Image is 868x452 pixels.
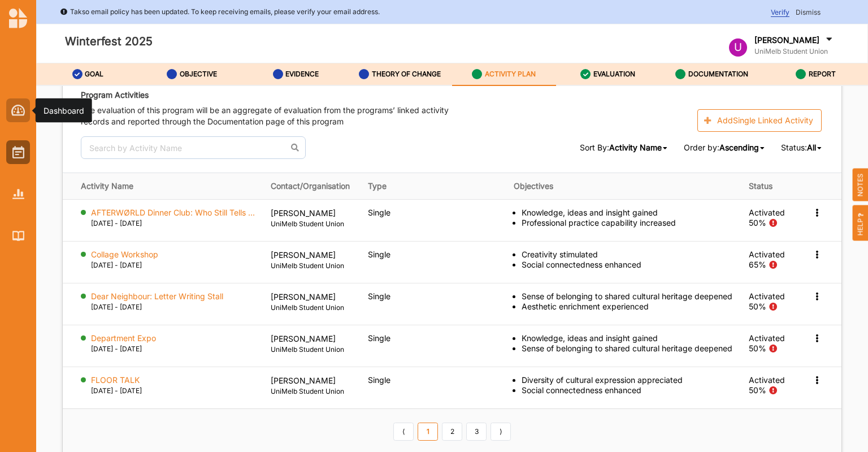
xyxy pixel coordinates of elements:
[580,142,669,153] span: Sort By:
[749,218,766,228] div: 50%
[781,142,823,153] span: Status:
[360,173,506,200] th: Type
[514,181,553,191] span: Objectives
[522,343,732,354] div: Sense of belonging to shared cultural heritage deepened
[719,143,759,152] span: Ascending
[271,303,352,313] label: UniMelb Student Union
[91,249,158,260] label: Collage Workshop
[271,375,352,386] p: [PERSON_NAME]
[442,423,462,441] a: 2
[271,249,352,261] p: [PERSON_NAME]
[485,70,536,79] label: ACTIVITY PLAN
[466,423,487,441] a: 3
[271,261,352,271] label: UniMelb Student Union
[271,386,352,397] label: UniMelb Student Union
[392,423,513,442] div: Pagination Navigation
[271,345,352,355] label: UniMelb Student Union
[809,70,836,79] label: REPORT
[91,260,142,270] label: [DATE] - [DATE]
[522,260,732,270] div: Social connectedness enhanced
[749,260,766,270] div: 65%
[12,189,24,199] img: Reports
[6,140,30,164] a: Activities
[81,181,133,191] span: Activity Name
[9,8,27,28] img: logo
[749,343,766,354] div: 50%
[684,142,766,153] span: Order by:
[271,208,352,219] p: [PERSON_NAME]
[271,291,352,303] p: [PERSON_NAME]
[368,291,390,301] span: Single
[6,182,30,206] a: Reports
[65,32,153,51] label: Winterfest 2025
[522,333,732,343] div: Knowledge, ideas and insight gained
[12,231,24,240] img: Library
[285,70,319,79] label: EVIDENCE
[372,70,441,79] label: THEORY OF CHANGE
[522,291,732,302] div: Sense of belonging to shared cultural heritage deepened
[749,385,766,395] div: 50%
[180,70,217,79] label: OBJECTIVE
[91,375,140,385] label: FLOOR TALK
[81,136,306,159] input: Search by Activity Name
[522,208,732,218] div: Knowledge, ideas and insight gained
[749,302,766,312] div: 50%
[796,8,821,16] span: Dismiss
[522,218,732,228] div: Professional practice capability increased
[697,109,822,132] button: AddSingle Linked Activity
[60,6,380,18] div: Takso email policy has been updated. To keep receiving emails, please verify your email address.
[81,90,823,100] div: Program Activities
[368,208,390,217] span: Single
[91,386,142,396] label: [DATE] - [DATE]
[271,333,352,345] p: [PERSON_NAME]
[393,423,414,441] a: Previous item
[91,291,223,302] label: Dear Neighbour: Letter Writing Stall
[522,249,732,260] div: Creativity stimulated
[522,385,732,395] div: Social connectedness enhanced
[522,375,732,385] div: Diversity of cultural expression appreciated
[368,333,390,343] span: Single
[491,423,511,441] a: Next item
[44,105,84,116] div: Dashboard
[749,249,785,260] div: Activated
[6,224,30,248] a: Library
[91,375,140,385] a: FLOOR TALK
[754,47,835,56] label: UniMelb Student Union
[85,70,103,79] label: GOAL
[91,333,156,343] label: Department Expo
[771,8,789,17] span: Verify
[91,218,142,229] label: [DATE] - [DATE]
[749,375,785,385] div: Activated
[749,291,785,302] div: Activated
[81,105,452,127] label: The evaluation of this program will be an aggregate of evaluation from the programs’ linked activ...
[368,249,390,259] span: Single
[807,143,816,152] span: All
[749,181,772,191] span: Status
[91,249,158,259] a: Collage Workshop
[91,208,255,217] a: AFTERWØRLD Dinner Club: Who Still Tells ...
[91,302,142,312] label: [DATE] - [DATE]
[91,333,156,343] a: Department Expo
[688,70,748,79] label: DOCUMENTATION
[754,35,819,45] label: [PERSON_NAME]
[271,181,350,191] span: Contact/Organisation
[6,98,30,122] a: Dashboard
[749,333,785,343] div: Activated
[91,344,142,354] label: [DATE] - [DATE]
[368,375,390,385] span: Single
[418,423,438,441] a: 1
[609,143,662,152] span: Activity Name
[522,302,732,312] div: Aesthetic enrichment experienced
[12,146,24,158] img: Activities
[91,208,255,218] label: AFTERWØRLD Dinner Club: Who Still Tells ...
[271,219,352,229] label: UniMelb Student Union
[593,70,635,79] label: EVALUATION
[729,38,747,57] div: U
[91,291,223,301] a: Dear Neighbour: Letter Writing Stall
[749,208,785,218] div: Activated
[11,105,25,116] img: Dashboard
